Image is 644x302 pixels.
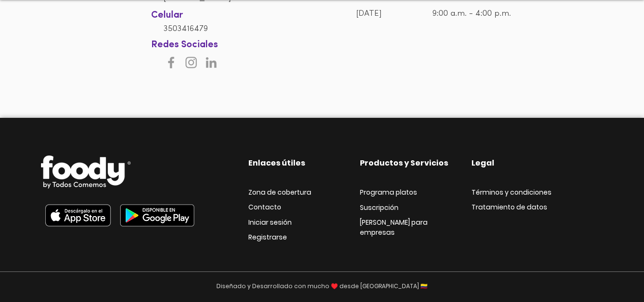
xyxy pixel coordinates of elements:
[248,233,287,241] a: Registrarse
[356,10,381,18] span: [DATE]
[151,40,218,50] span: Redes Sociales
[471,203,547,211] a: Tratamiento de datos
[589,247,634,292] iframe: Messagebird Livechat Widget
[115,199,200,232] img: Foody app movil en Play Store.png
[248,219,292,227] a: Iniciar sesión
[164,55,219,70] ul: Barra de redes sociales
[360,203,399,212] span: Suscripción
[360,188,417,197] a: Programa platos
[360,204,399,212] a: Suscripción
[248,218,292,227] span: Iniciar sesión
[471,157,494,168] span: Legal
[360,157,448,168] span: Productos y Servicios
[360,187,417,197] span: Programa platos
[471,188,552,197] a: Términos y condiciones
[471,187,552,197] span: Términos y condiciones
[248,203,281,211] a: Contacto
[248,188,311,197] a: Zona de cobertura
[471,202,547,212] span: Tratamiento de datos
[41,199,115,232] img: Foody app movil en App Store.png
[248,157,305,168] span: Enlaces útiles
[164,55,179,70] img: Grey Facebook Icon
[248,232,287,242] span: Registrarse
[216,283,428,290] a: Diseñado y Desarrollado con mucho ♥️ desde [GEOGRAPHIC_DATA] 🇨🇴
[248,202,281,212] span: Contacto
[432,10,511,18] span: 9:00 a.m. - 4:00 p.m.
[164,25,208,33] span: 3503416479
[248,187,311,197] span: Zona de cobertura
[360,219,428,237] a: [PERSON_NAME] para empresas
[41,156,131,188] img: Logo_Foody V2.0.0 (2).png
[184,55,199,70] img: Grey Instagram Icon
[216,282,428,290] span: Diseñado y Desarrollado con mucho ♥️ desde [GEOGRAPHIC_DATA] 🇨🇴
[204,55,219,70] img: Grey LinkedIn Icon
[360,218,428,237] span: [PERSON_NAME] para empresas
[151,10,183,20] span: Celular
